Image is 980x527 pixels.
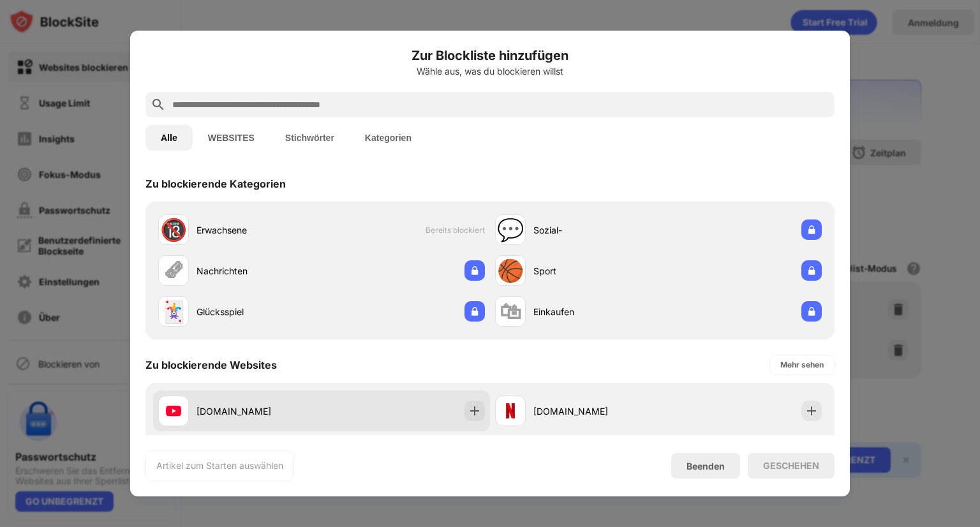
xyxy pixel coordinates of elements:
[497,258,524,284] div: 🏀
[145,359,277,371] div: Zu blockierende Websites
[533,223,658,237] div: Sozial-
[166,403,181,419] img: favicons
[270,125,350,151] button: Stichwörter
[151,97,166,112] img: search.svg
[350,125,427,151] button: Kategorien
[145,46,835,65] h6: Zur Blockliste hinzufügen
[687,461,725,471] div: Beenden
[197,305,322,318] div: Glücksspiel
[780,359,824,371] div: Mehr sehen
[197,223,322,237] div: Erwachsene
[160,217,187,243] div: 🔞
[145,125,193,151] button: Alle
[197,264,322,278] div: Nachrichten
[533,264,658,278] div: Sport
[763,461,819,471] div: GESCHEHEN
[497,217,524,243] div: 💬
[160,299,187,325] div: 🃏
[533,405,658,418] div: [DOMAIN_NAME]
[197,405,322,418] div: [DOMAIN_NAME]
[156,459,283,472] div: Artikel zum Starten auswählen
[193,125,270,151] button: WEBSITES
[145,177,286,190] div: Zu blockierende Kategorien
[426,225,485,235] span: Bereits blockiert
[500,299,521,325] div: 🛍
[503,403,518,419] img: favicons
[163,258,184,284] div: 🗞
[145,66,835,77] div: Wähle aus, was du blockieren willst
[533,305,658,318] div: Einkaufen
